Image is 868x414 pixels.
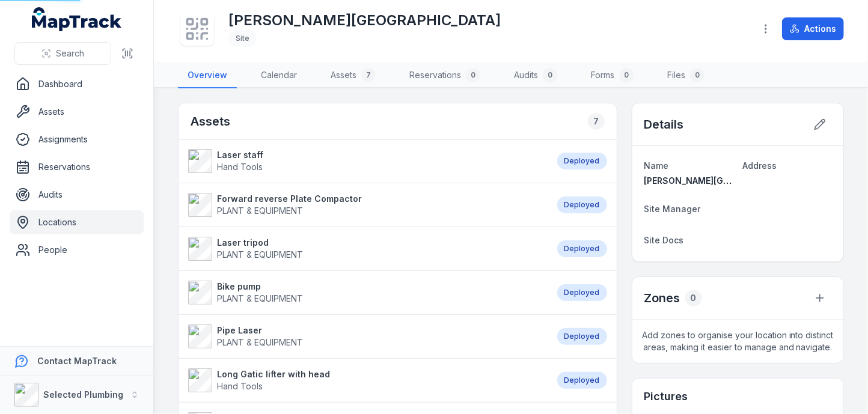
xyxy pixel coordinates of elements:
a: Audits [10,183,144,207]
a: Laser staffHand Tools [188,149,545,173]
button: Actions [782,17,844,40]
a: People [10,238,144,262]
h1: [PERSON_NAME][GEOGRAPHIC_DATA] [228,11,501,30]
span: Hand Tools [217,162,263,172]
strong: Contact MapTrack [37,356,117,366]
span: PLANT & EQUIPMENT [217,293,303,303]
div: 7 [361,68,376,82]
span: Add zones to organise your location into distinct areas, making it easier to manage and navigate. [632,320,843,363]
span: [PERSON_NAME][GEOGRAPHIC_DATA] [644,175,801,186]
span: Search [56,47,84,59]
a: Assignments [10,127,144,151]
div: 0 [690,68,704,82]
a: Locations [10,210,144,234]
a: Pipe LaserPLANT & EQUIPMENT [188,324,545,349]
div: 0 [685,290,702,306]
div: Deployed [557,240,607,257]
strong: Laser staff [217,149,263,161]
span: Site Docs [644,235,684,245]
a: Dashboard [10,72,144,96]
a: Long Gatic lifter with headHand Tools [188,368,545,392]
span: PLANT & EQUIPMENT [217,337,303,347]
div: 0 [466,68,480,82]
a: Bike pumpPLANT & EQUIPMENT [188,281,545,305]
a: Overview [178,63,237,88]
span: PLANT & EQUIPMENT [217,249,303,260]
strong: Selected Plumbing [43,389,123,400]
a: Forms0 [581,63,643,88]
span: PLANT & EQUIPMENT [217,205,303,216]
a: Files0 [658,63,714,88]
h2: Zones [644,290,680,306]
a: MapTrack [32,7,122,31]
div: Deployed [557,153,607,169]
a: Assets7 [321,63,385,88]
span: Hand Tools [217,381,263,391]
button: Search [14,42,111,65]
div: 7 [588,113,605,130]
strong: Forward reverse Plate Compactor [217,193,362,205]
a: Assets [10,100,144,124]
div: Deployed [557,284,607,301]
strong: Long Gatic lifter with head [217,368,330,380]
div: Deployed [557,372,607,389]
span: Name [644,160,669,171]
a: Reservations [10,155,144,179]
a: Audits0 [504,63,567,88]
strong: Pipe Laser [217,324,303,336]
h3: Pictures [644,388,688,405]
span: Site Manager [644,204,701,214]
div: Deployed [557,196,607,213]
div: Deployed [557,328,607,345]
strong: Bike pump [217,281,303,293]
h2: Assets [191,113,230,130]
h2: Details [644,116,684,133]
strong: Laser tripod [217,237,303,249]
div: 0 [543,68,557,82]
a: Forward reverse Plate CompactorPLANT & EQUIPMENT [188,193,545,217]
a: Reservations0 [400,63,490,88]
span: Address [742,160,777,171]
div: Site [228,30,257,47]
div: 0 [619,68,634,82]
a: Laser tripodPLANT & EQUIPMENT [188,237,545,261]
a: Calendar [251,63,307,88]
